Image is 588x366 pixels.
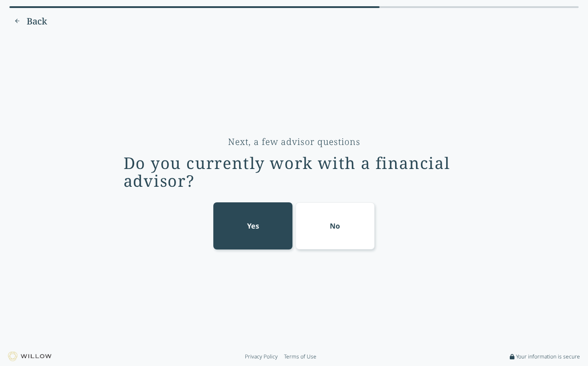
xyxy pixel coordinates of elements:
span: Back [27,15,47,28]
span: Your information is secure [516,353,580,360]
div: Do you currently work with a financial advisor? [124,154,465,190]
div: No [330,221,340,231]
a: Terms of Use [284,353,316,360]
div: Next, a few advisor questions [228,136,360,148]
button: Previous question [9,14,52,28]
div: 65% complete [9,6,380,8]
img: Willow logo [8,352,52,361]
div: Yes [247,221,259,231]
a: Privacy Policy [245,353,278,360]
